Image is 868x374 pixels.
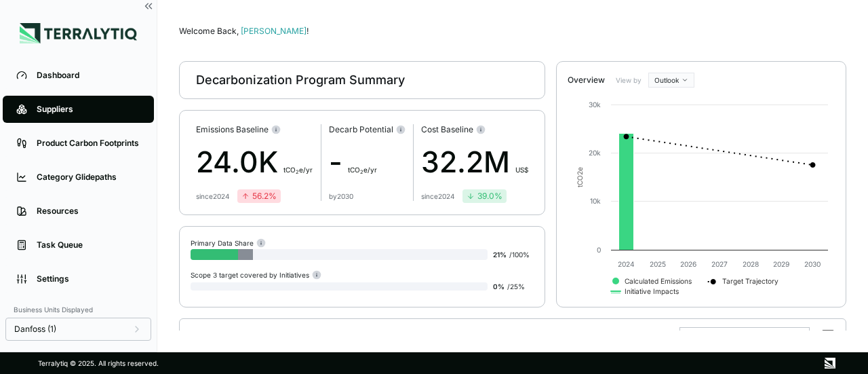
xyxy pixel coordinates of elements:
[509,250,530,259] span: / 100 %
[597,246,601,254] text: 0
[348,166,377,174] span: t CO e/yr
[191,269,321,280] div: Scope 3 target covered by Initiatives
[711,260,728,268] text: 2027
[196,124,313,135] div: Emissions Baseline
[37,138,140,149] div: Product Carbon Footprints
[421,192,454,200] div: since 2024
[576,171,584,175] tspan: 2
[589,100,601,109] text: 30k
[37,274,140,284] div: Settings
[307,26,309,36] span: !
[654,76,679,84] span: Outlook
[625,277,692,285] text: Calculated Emissions
[493,250,507,259] span: 21 %
[625,287,679,296] text: Initiative Impacts
[743,260,759,268] text: 2028
[616,76,643,84] label: View by
[421,141,528,184] div: 32.2M
[196,141,313,184] div: 24.0K
[618,260,635,268] text: 2024
[37,104,140,115] div: Suppliers
[493,282,505,291] span: 0 %
[773,260,789,268] text: 2029
[37,172,140,183] div: Category Glidepaths
[467,191,502,202] div: 39.0 %
[515,166,528,174] span: US$
[241,26,309,36] span: [PERSON_NAME]
[576,167,584,187] text: tCO e
[568,75,605,86] div: Overview
[804,260,821,268] text: 2030
[37,70,140,81] div: Dashboard
[589,149,601,157] text: 20k
[590,197,601,205] text: 10k
[283,166,313,174] span: t CO e/yr
[329,141,406,184] div: -
[14,324,56,335] span: Danfoss (1)
[329,192,353,200] div: by 2030
[196,192,229,200] div: since 2024
[37,240,140,250] div: Task Queue
[507,282,525,291] span: / 25 %
[185,325,259,341] div: Top 10 Suppliers
[329,124,406,135] div: Decarb Potential
[5,301,151,318] div: Business Units Displayed
[722,277,778,286] text: Target Trajectory
[680,260,696,268] text: 2026
[360,169,363,175] sub: 2
[37,206,140,217] div: Resources
[191,238,266,248] div: Primary Data Share
[421,124,528,135] div: Cost Baseline
[296,169,299,175] sub: 2
[196,72,405,88] div: Decarbonization Program Summary
[241,191,277,202] div: 56.2 %
[650,260,666,268] text: 2025
[179,26,846,37] div: Welcome Back,
[648,73,694,88] button: Outlook
[20,23,137,43] img: Logo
